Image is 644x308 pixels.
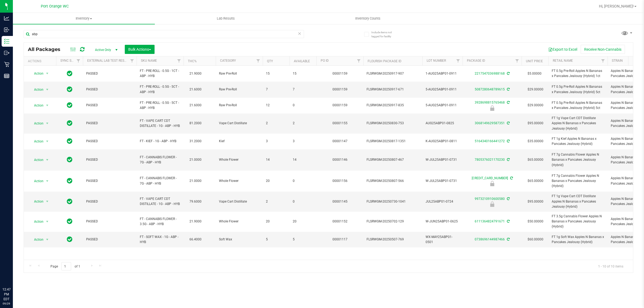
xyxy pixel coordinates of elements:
[86,199,133,204] span: PASSED
[467,59,485,63] a: Package ID
[266,219,286,224] span: 20
[553,59,573,63] a: Retail Name
[332,103,347,107] a: 00001159
[332,237,347,241] a: 00001117
[426,139,459,144] span: K-AUG25ABP01-0811
[44,177,51,185] span: select
[367,71,419,76] span: FLSRWGM-20250917-907
[293,71,313,76] span: 15
[462,181,522,186] div: Newly Received
[29,156,44,164] span: Action
[454,56,463,65] a: Filter
[219,178,259,184] span: Whole Flower
[140,155,180,165] span: FT - CANNABIS FLOWER - 7G - ABP - HYB
[552,68,604,79] span: FT 0.5g Pre-Roll Apples N Bananas x Pancakes Jealousy (Hybrid) 1ct
[128,56,137,65] a: Filter
[462,105,522,111] div: Newly Received
[29,236,44,243] span: Action
[187,70,204,78] span: 21.9000
[426,87,459,92] span: 5-AUG25ABP01-0911
[140,196,180,207] span: FT - VAPE CART CDT DISTILLATE - 1G - ABP - HYB
[367,237,419,242] span: FLSRWGM-20250507-769
[525,70,544,78] span: $5.00000
[24,30,304,38] input: Search Package ID, Item Name, SKU, Lot or Part Number...
[187,177,204,185] span: 21.0000
[219,199,259,204] span: Vape Cart Distillate
[29,177,44,185] span: Action
[525,119,546,127] span: $95.00000
[86,103,133,108] span: PASSED
[332,72,347,75] a: 00001159
[367,139,419,144] span: FLSRWGM-20250817-1351
[140,118,180,129] span: FT - VAPE CART CDT DISTILLATE - 1G - ABP - HYB
[475,72,505,75] a: 2217547036988168
[44,198,51,205] span: select
[426,178,459,184] span: W-JUL25ABP01-0731
[472,176,508,180] a: [CREDIT_CARD_NUMBER]
[552,152,604,168] span: FT 7g Cannabis Flower Apples N Bananas x Pancakes Jealousy (Hybrid)
[293,139,313,144] span: 3
[332,139,347,143] a: 00001147
[506,219,510,223] span: Sync from Compliance System
[44,156,51,164] span: select
[266,71,286,76] span: 15
[220,59,236,63] a: Category
[266,139,286,144] span: 3
[187,119,204,127] span: 81.2000
[367,103,419,108] span: FLSRWGM-20250917-835
[140,139,180,144] span: FT - KIEF - 1G - ABP - HYB
[29,70,44,77] span: Action
[367,87,419,92] span: FLSRWGM-20250917-671
[525,198,546,206] span: $95.00000
[13,16,155,21] span: Inventory
[128,47,151,52] span: Bulk Actions
[506,158,510,162] span: Sync from Compliance System
[86,237,133,242] span: PASSED
[29,198,44,205] span: Action
[2,302,10,306] p: 09/29
[4,39,9,44] inline-svg: Inventory
[594,262,628,270] span: 1 - 10 of 10 items
[552,214,604,229] span: FT 3.5g Cannabis Flower Apples N Bananas x Pancakes Jealousy (Hybrid)
[367,157,419,162] span: FLSRWGM-20250807-467
[125,45,155,54] button: Bulk Actions
[348,16,388,21] span: Inventory Counts
[506,237,510,241] span: Sync from Compliance System
[525,86,546,93] span: $29.00000
[67,156,72,163] span: In Sync
[5,265,21,281] iframe: Resource center
[67,101,72,109] span: In Sync
[210,16,242,21] span: Lab Results
[4,73,9,79] inline-svg: Reports
[44,120,51,127] span: select
[219,237,259,242] span: Soft Wax
[552,116,604,131] span: FT 1g Vape Cart CDT Distillate Apples N Bananas x Pancakes Jealousy (Hybrid)
[475,237,505,241] a: 0738696144987466
[506,87,510,91] span: Sync from Compliance System
[86,157,133,162] span: PASSED
[266,199,286,204] span: 2
[46,262,85,270] span: Page of 1
[44,236,51,243] span: select
[140,84,180,94] span: FT - PRE-ROLL - 0.5G - 5CT - ABP - HYB
[297,13,439,24] a: Inventory Counts
[293,178,313,184] span: 0
[67,86,72,93] span: In Sync
[16,264,22,271] iframe: Resource center unread badge
[67,198,72,205] span: In Sync
[332,121,347,125] a: 00001155
[298,30,301,37] span: Clear
[86,219,133,224] span: PASSED
[219,71,259,76] span: Raw Pre-Roll
[552,84,604,94] span: FT 0.5g Pre-Roll Apples N Bananas x Pancakes Jealousy (Hybrid) 5ct
[140,217,180,227] span: FT - CANNABIS FLOWER - 3.5G - ABP - HYB
[219,157,259,162] span: Whole Flower
[2,287,10,302] p: 12:47 PM EDT
[4,50,9,56] inline-svg: Outbound
[67,218,72,225] span: In Sync
[506,139,510,143] span: Sync from Compliance System
[293,199,313,204] span: 0
[4,27,9,32] inline-svg: Inbound
[219,103,259,108] span: Raw Pre-Roll
[61,262,71,270] input: 1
